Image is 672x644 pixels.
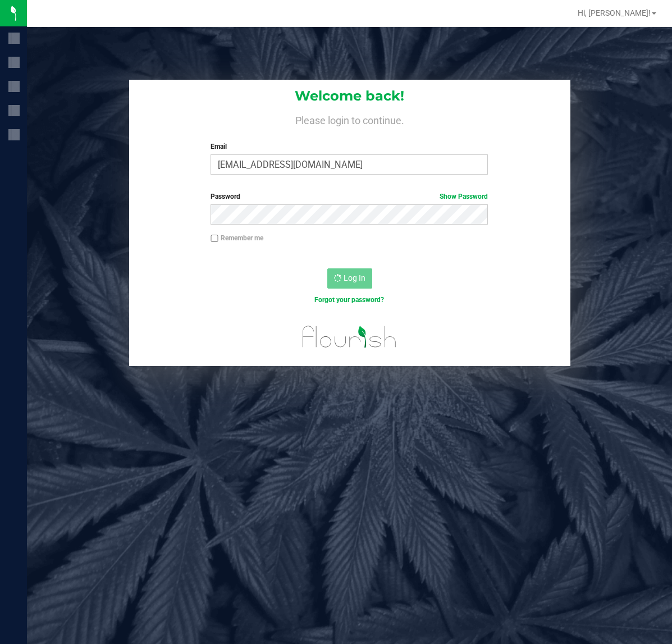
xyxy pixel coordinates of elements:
img: flourish_logo.svg [294,317,405,357]
span: Password [211,193,240,200]
span: Log In [344,273,365,282]
span: Hi, [PERSON_NAME]! [578,8,651,17]
label: Remember me [211,233,263,243]
a: Show Password [440,193,488,200]
h1: Welcome back! [129,89,570,103]
h4: Please login to continue. [129,112,570,126]
a: Forgot your password? [314,296,384,304]
label: Email [211,141,488,152]
button: Log In [327,268,372,289]
input: Remember me [211,235,218,243]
